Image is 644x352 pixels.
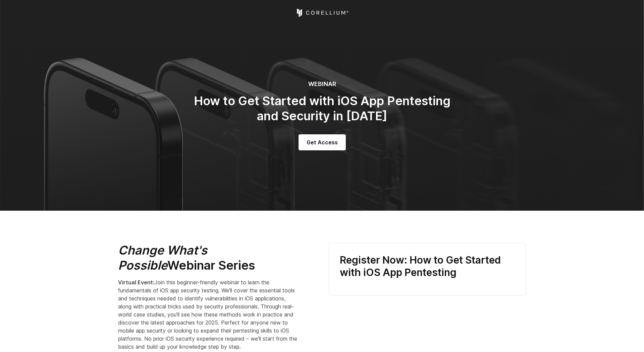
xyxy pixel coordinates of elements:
h2: Webinar Series [118,243,299,273]
a: Corellium Home [296,9,349,17]
h3: Register Now: How to Get Started with iOS App Pentesting [340,254,515,279]
strong: Virtual Event: [118,279,154,286]
span: Join this beginner-friendly webinar to learn the fundamentals of iOS app security testing. We'll ... [118,279,297,350]
a: Get Access [299,134,346,150]
em: Change What's Possible [118,243,207,273]
h6: WEBINAR [188,80,456,88]
h2: How to Get Started with iOS App Pentesting and Security in [DATE] [188,93,456,124]
span: Get Access [307,138,338,146]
